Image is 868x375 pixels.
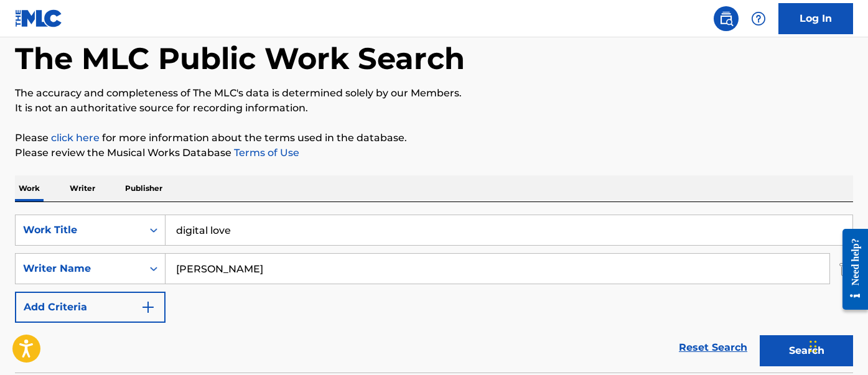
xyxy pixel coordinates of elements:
p: Please review the Musical Works Database [15,146,853,160]
div: Drag [810,328,817,365]
p: It is not an authoritative source for recording information. [15,101,853,116]
p: Please for more information about the terms used in the database. [15,131,853,146]
img: help [751,11,766,26]
h1: The MLC Public Work Search [15,40,465,77]
a: Terms of Use [231,147,299,159]
div: Writer Name [23,261,135,276]
p: The accuracy and completeness of The MLC's data is determined solely by our Members. [15,86,853,101]
p: Writer [66,175,99,201]
div: Work Title [23,223,135,238]
p: Work [15,175,44,201]
img: 9d2ae6d4665cec9f34b9.svg [141,300,156,315]
iframe: Chat Widget [806,315,868,375]
button: Search [760,335,853,366]
div: Help [746,6,771,31]
img: MLC Logo [15,9,63,27]
a: Log In [778,3,853,34]
a: click here [51,132,100,144]
a: Public Search [714,6,739,31]
img: search [719,11,734,26]
a: Reset Search [673,334,754,361]
button: Add Criteria [15,292,166,323]
p: Publisher [121,175,166,201]
form: Search Form [15,215,853,373]
iframe: Resource Center [833,220,868,320]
